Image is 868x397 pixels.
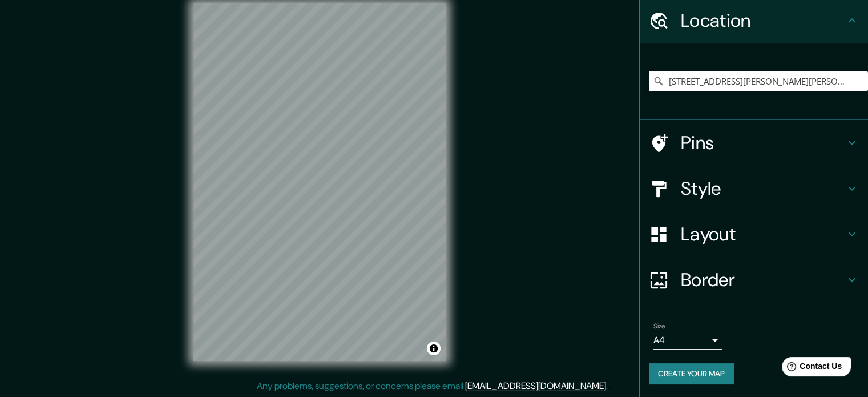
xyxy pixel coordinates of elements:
h4: Style [681,177,845,200]
div: Layout [640,211,868,257]
div: Pins [640,120,868,166]
label: Size [653,322,665,331]
div: Border [640,257,868,303]
iframe: Help widget launcher [766,352,855,384]
div: Style [640,166,868,211]
div: . [608,379,609,393]
div: . [609,379,612,393]
h4: Pins [681,131,845,154]
canvas: Map [193,3,446,361]
input: Pick your city or area [649,71,868,91]
p: Any problems, suggestions, or concerns please email . [257,379,608,393]
h4: Layout [681,223,845,246]
button: Create your map [649,363,734,384]
h4: Border [681,268,845,291]
a: [EMAIL_ADDRESS][DOMAIN_NAME] [465,380,606,392]
div: A4 [653,331,722,350]
button: Toggle attribution [427,342,441,355]
h4: Location [681,9,845,32]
